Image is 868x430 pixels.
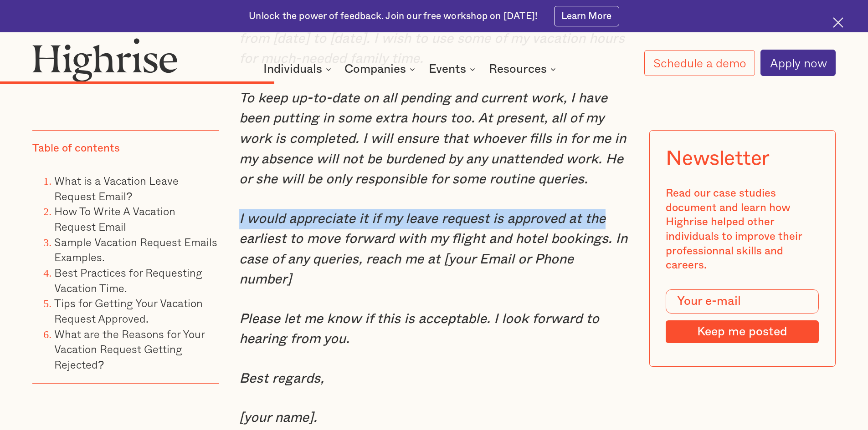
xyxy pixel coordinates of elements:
form: Modal Form [666,289,819,343]
a: Learn More [554,6,619,26]
a: Tips for Getting Your Vacation Request Approved. [54,294,203,327]
div: Table of contents [32,142,120,156]
div: Companies [344,64,418,75]
div: Unlock the power of feedback. Join our free workshop on [DATE]! [249,10,538,23]
em: I would appreciate it if my leave request is approved at the earliest to move forward with my fli... [239,212,627,287]
div: Resources [489,64,547,75]
div: Individuals [263,64,322,75]
a: What are the Reasons for Your Vacation Request Getting Rejected? [54,325,205,372]
img: Cross icon [833,17,843,28]
em: To keep up-to-date on all pending and current work, I have been putting in some extra hours too. ... [239,91,626,187]
div: Newsletter [666,147,770,170]
input: Your e-mail [666,289,819,314]
div: Events [429,64,466,75]
a: Apply now [760,50,836,76]
div: Resources [489,64,559,75]
a: What is a Vacation Leave Request Email? [54,172,179,204]
a: Best Practices for Requesting Vacation Time. [54,264,202,296]
input: Keep me posted [666,320,819,343]
a: Sample Vacation Request Emails Examples. [54,233,217,266]
div: Events [429,64,478,75]
div: Companies [344,64,406,75]
a: Schedule a demo [644,50,755,76]
div: Read our case studies document and learn how Highrise helped other individuals to improve their p... [666,187,819,273]
em: [your name]. [239,411,317,425]
img: Highrise logo [32,38,177,81]
em: Please let me know if this is acceptable. I look forward to hearing from you. [239,312,599,346]
div: Individuals [263,64,334,75]
em: Best regards, [239,372,324,385]
a: How To Write A Vacation Request Email [54,202,175,235]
